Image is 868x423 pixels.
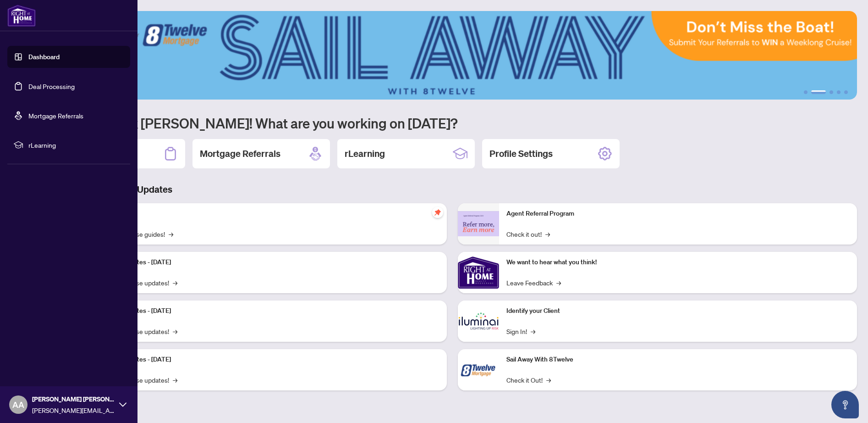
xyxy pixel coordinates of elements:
[506,355,850,365] p: Sail Away With 8Twelve
[432,207,443,218] span: pushpin
[32,405,115,415] span: [PERSON_NAME][EMAIL_ADDRESS][DOMAIN_NAME]
[506,209,850,219] p: Agent Referral Program
[96,306,439,316] p: Platform Updates - [DATE]
[345,147,385,160] h2: rLearning
[48,114,857,132] h1: Welcome back [PERSON_NAME]! What are you working on [DATE]?
[12,398,24,411] span: AA
[96,257,439,267] p: Platform Updates - [DATE]
[830,90,833,94] button: 3
[546,375,551,385] span: →
[169,229,173,239] span: →
[48,183,857,196] h3: Brokerage & Industry Updates
[28,82,75,90] a: Deal Processing
[458,349,499,390] img: Sail Away With 8Twelve
[837,90,841,94] button: 4
[506,306,850,316] p: Identify your Client
[506,278,561,288] a: Leave Feedback→
[556,278,561,288] span: →
[32,394,115,404] span: [PERSON_NAME] [PERSON_NAME]
[96,355,439,365] p: Platform Updates - [DATE]
[545,229,550,239] span: →
[489,147,553,160] h2: Profile Settings
[506,229,550,239] a: Check it out!→
[831,391,859,418] button: Open asap
[458,211,499,236] img: Agent Referral Program
[844,90,848,94] button: 5
[28,53,60,61] a: Dashboard
[173,278,177,288] span: →
[506,326,535,336] a: Sign In!→
[173,375,177,385] span: →
[811,90,826,94] button: 2
[173,326,177,336] span: →
[804,90,808,94] button: 1
[506,375,551,385] a: Check it Out!→
[28,140,124,150] span: rLearning
[7,5,36,27] img: logo
[458,301,499,342] img: Identify your Client
[531,326,535,336] span: →
[458,252,499,293] img: We want to hear what you think!
[48,11,857,100] img: Slide 1
[96,209,439,219] p: Self-Help
[506,257,850,267] p: We want to hear what you think!
[28,111,83,120] a: Mortgage Referrals
[200,147,280,160] h2: Mortgage Referrals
